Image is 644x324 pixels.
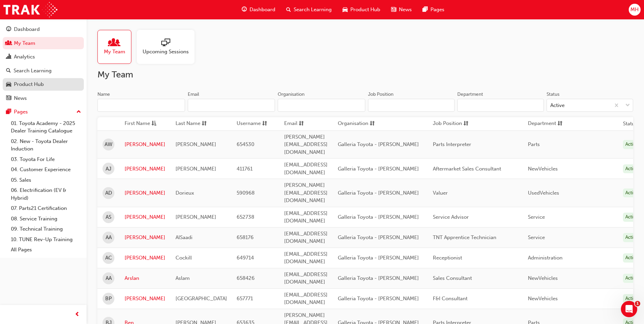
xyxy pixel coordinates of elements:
span: [EMAIL_ADDRESS][DOMAIN_NAME] [284,210,328,224]
span: AC [105,254,112,262]
span: sorting-icon [299,120,304,128]
span: search-icon [286,5,291,14]
span: [PERSON_NAME] [176,214,216,220]
a: Analytics [3,51,84,63]
span: sorting-icon [557,120,563,128]
span: sorting-icon [262,120,267,128]
span: pages-icon [6,109,11,115]
a: [PERSON_NAME] [125,254,165,262]
span: AA [106,274,112,282]
span: TNT Apprentice Technician [433,234,496,240]
button: DashboardMy TeamAnalyticsSearch LearningProduct HubNews [3,22,84,106]
button: Emailsorting-icon [284,120,321,128]
button: Job Positionsorting-icon [433,120,470,128]
button: Pages [3,106,84,118]
h2: My Team [97,69,633,80]
span: 411761 [237,166,253,172]
span: down-icon [625,101,630,110]
span: asc-icon [151,120,157,128]
div: Job Position [368,91,393,98]
a: [PERSON_NAME] [125,213,165,221]
span: 590968 [237,190,255,196]
span: 1 [635,301,640,306]
span: sessionType_ONLINE_URL-icon [161,38,170,48]
span: Pages [430,6,444,14]
div: Active [550,102,565,109]
iframe: Intercom live chat [621,301,637,317]
span: Service [528,234,545,240]
a: [PERSON_NAME] [125,189,165,197]
span: [EMAIL_ADDRESS][DOMAIN_NAME] [284,271,328,285]
span: Search Learning [294,6,332,14]
span: [EMAIL_ADDRESS][DOMAIN_NAME] [284,251,328,265]
div: Search Learning [14,67,52,75]
div: Active [623,274,641,283]
span: [PERSON_NAME] [176,166,216,172]
span: Email [284,120,297,128]
span: F&I Consultant [433,295,467,302]
span: AS [106,213,111,221]
div: Analytics [14,53,35,61]
span: [PERSON_NAME] [176,141,216,147]
a: car-iconProduct Hub [337,3,386,17]
span: prev-icon [75,310,80,319]
a: 01. Toyota Academy - 2025 Dealer Training Catalogue [8,118,84,136]
a: All Pages [8,245,84,255]
div: Active [623,140,641,149]
span: chart-icon [6,54,11,60]
div: Organisation [278,91,305,98]
input: Organisation [278,99,365,112]
div: Dashboard [14,25,40,33]
a: My Team [3,37,84,50]
a: [PERSON_NAME] [125,295,165,303]
a: News [3,92,84,105]
button: Organisationsorting-icon [338,120,375,128]
div: Active [623,294,641,303]
a: Product Hub [3,78,84,91]
div: Email [188,91,199,98]
a: My Team [97,30,137,64]
span: Parts [528,141,540,147]
span: [EMAIL_ADDRESS][DOMAIN_NAME] [284,292,328,306]
span: Receptionist [433,255,462,261]
span: Organisation [338,120,368,128]
span: people-icon [110,38,119,48]
span: First Name [125,120,150,128]
span: Dashboard [250,6,275,14]
span: Product Hub [350,6,380,14]
span: AA [106,234,112,241]
span: BP [105,295,112,303]
div: Product Hub [14,80,44,88]
a: pages-iconPages [417,3,450,17]
span: Service Advisor [433,214,469,220]
a: 06. Electrification (EV & Hybrid) [8,185,84,203]
button: Departmentsorting-icon [528,120,565,128]
img: Trak [3,2,57,17]
input: Job Position [368,99,455,112]
span: sorting-icon [370,120,375,128]
div: Department [457,91,483,98]
span: 654530 [237,141,254,147]
span: search-icon [6,68,11,74]
div: Status [547,91,559,98]
span: News [399,6,412,14]
span: pages-icon [423,5,428,14]
div: Active [623,164,641,174]
a: search-iconSearch Learning [281,3,337,17]
span: sorting-icon [463,120,468,128]
span: My Team [104,48,125,56]
span: Galleria Toyota - [PERSON_NAME] [338,141,419,147]
a: Arslan [125,274,165,282]
div: Pages [14,108,28,116]
button: Usernamesorting-icon [237,120,274,128]
span: sorting-icon [202,120,207,128]
span: Upcoming Sessions [143,48,189,56]
span: Galleria Toyota - [PERSON_NAME] [338,295,419,302]
span: Galleria Toyota - [PERSON_NAME] [338,214,419,220]
span: car-icon [6,82,11,88]
a: [PERSON_NAME] [125,141,165,148]
input: Name [97,99,185,112]
span: NewVehicles [528,295,558,302]
span: AW [105,141,112,148]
